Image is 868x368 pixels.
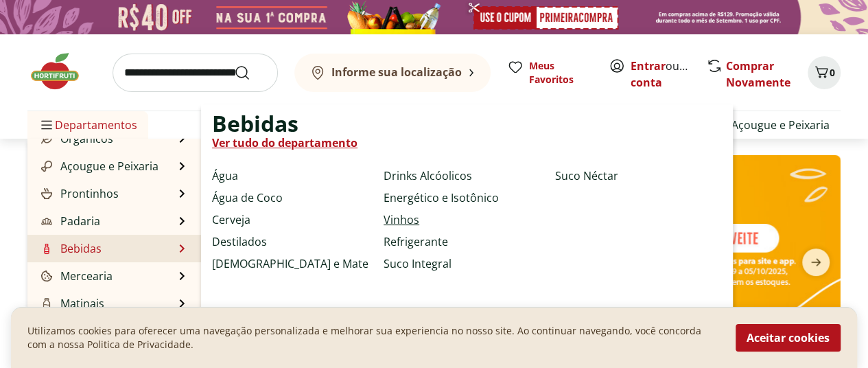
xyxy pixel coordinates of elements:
[41,216,52,227] img: Padaria
[27,324,719,352] p: Utilizamos cookies para oferecer uma navegação personalizada e melhorar sua experiencia no nosso ...
[507,59,592,87] a: Meus Favoritos
[38,130,113,147] a: OrgânicosOrgânicos
[384,233,448,250] a: Refrigerante
[631,58,706,90] a: Criar conta
[384,168,472,184] a: Drinks Alcóolicos
[41,298,52,309] img: Matinais
[212,211,250,228] a: Cerveja
[38,268,113,284] a: MerceariaMercearia
[38,108,55,141] button: Menu
[41,271,52,281] img: Mercearia
[41,133,52,144] img: Orgânicos
[631,58,692,91] span: ou
[529,59,592,87] span: Meus Favoritos
[41,161,52,172] img: Açougue e Peixaria
[212,135,357,151] a: Ver tudo do departamento
[808,56,841,89] button: Carrinho
[38,240,102,257] a: BebidasBebidas
[27,51,96,92] img: Hortifruti
[41,188,52,199] img: Prontinhos
[38,185,119,202] a: ProntinhosProntinhos
[38,213,100,229] a: PadariaPadaria
[212,115,298,132] span: Bebidas
[384,211,419,228] a: Vinhos
[212,255,368,272] a: [DEMOGRAPHIC_DATA] e Mate
[384,189,499,206] a: Energético e Isotônico
[294,54,491,92] button: Informe sua localização
[38,295,104,312] a: MatinaisMatinais
[731,117,830,133] a: Açougue e Peixaria
[555,168,618,184] a: Suco Néctar
[212,168,238,184] a: Água
[736,324,841,352] button: Aceitar cookies
[331,65,462,80] b: Informe sua localização
[830,66,835,79] span: 0
[38,108,137,141] span: Departamentos
[726,58,790,90] a: Comprar Novamente
[212,189,283,206] a: Água de Coco
[38,158,159,174] a: Açougue e PeixariaAçougue e Peixaria
[234,65,267,81] button: Submit Search
[384,255,451,272] a: Suco Integral
[41,243,52,254] img: Bebidas
[113,54,278,92] input: search
[791,249,841,276] button: next
[631,58,666,73] a: Entrar
[212,233,267,250] a: Destilados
